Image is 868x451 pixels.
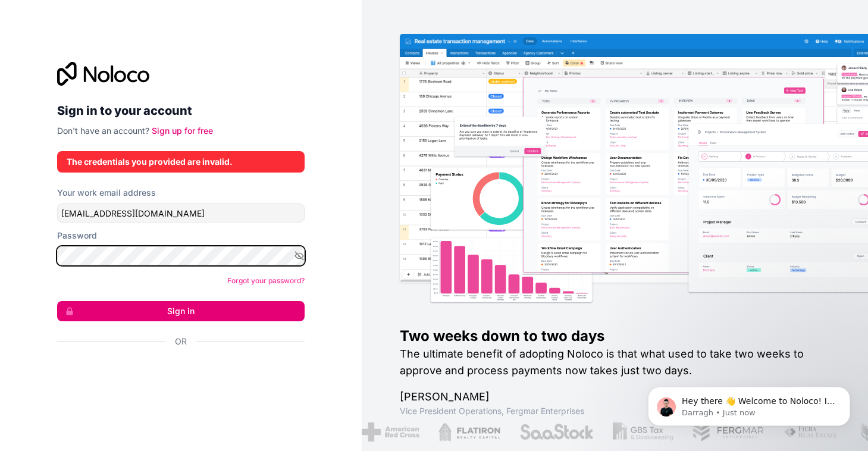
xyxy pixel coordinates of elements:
[400,346,830,379] h2: The ultimate benefit of adopting Noloco is that what used to take two weeks to approve and proces...
[57,187,156,199] label: Your work email address
[612,422,673,441] img: /assets/gbstax-C-GtDUiK.png
[438,422,500,441] img: /assets/flatiron-C8eUkumj.png
[57,301,305,321] button: Sign in
[152,126,213,136] a: Sign up for free
[630,362,868,445] iframe: Intercom notifications message
[51,361,301,387] iframe: Sign in with Google Button
[57,100,305,121] h2: Sign in to your account
[227,276,305,285] a: Forgot your password?
[57,230,97,242] label: Password
[57,126,149,136] span: Don't have an account?
[518,422,593,441] img: /assets/saastock-C6Zbiodz.png
[175,336,187,347] span: Or
[57,246,305,265] input: Password
[361,422,419,441] img: /assets/american-red-cross-BAupjrZR.png
[57,203,305,223] input: Email address
[400,327,830,346] h1: Two weeks down to two days
[400,389,830,405] h1: [PERSON_NAME]
[400,405,830,417] h1: Vice President Operations , Fergmar Enterprises
[67,156,295,168] div: The credentials you provided are invalid.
